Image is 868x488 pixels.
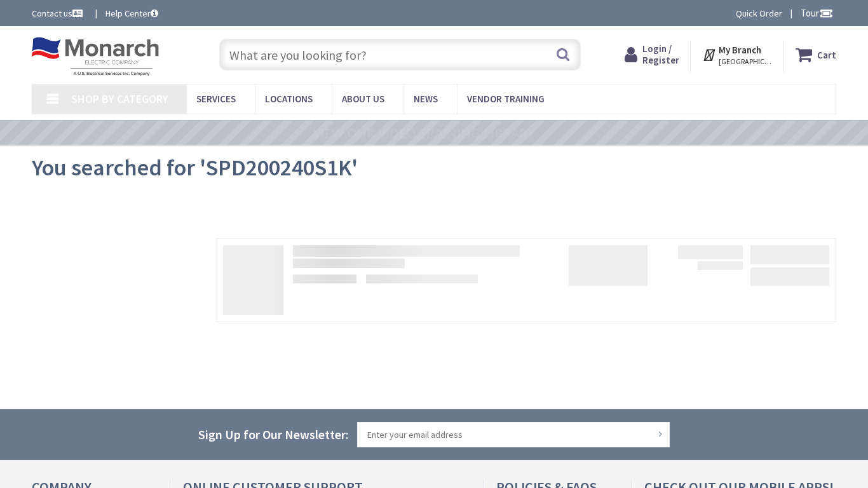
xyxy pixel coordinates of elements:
span: [GEOGRAPHIC_DATA], [GEOGRAPHIC_DATA] [719,57,773,67]
a: Quick Order [736,7,782,20]
span: Services [196,93,236,105]
span: You searched for 'SPD200240S1K' [32,153,358,182]
a: Login / Register [625,43,679,66]
span: Sign Up for Our Newsletter: [198,426,349,442]
a: Contact us [32,7,85,20]
span: Tour [801,7,833,19]
span: Login / Register [642,43,679,66]
strong: Cart [817,43,836,66]
input: Enter your email address [357,422,670,447]
span: Shop By Category [71,91,168,106]
span: Vendor Training [467,93,545,105]
a: Help Center [105,7,158,20]
span: Locations [265,93,313,105]
span: News [414,93,438,105]
input: What are you looking for? [219,39,581,71]
a: Cart [796,43,836,66]
img: Monarch Electric Company [32,37,159,76]
strong: My Branch [719,44,761,56]
div: My Branch [GEOGRAPHIC_DATA], [GEOGRAPHIC_DATA] [702,43,773,66]
span: About Us [342,93,384,105]
a: VIEW OUR VIDEO TRAINING LIBRARY [313,126,535,140]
